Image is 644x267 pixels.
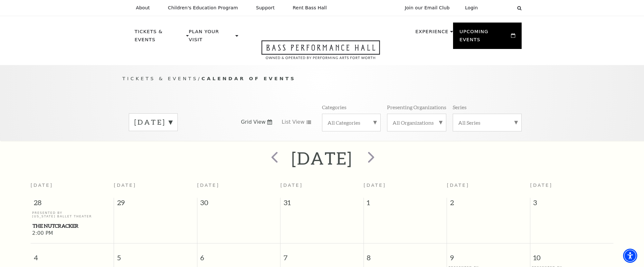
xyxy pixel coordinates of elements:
[262,147,285,170] button: prev
[189,28,234,47] p: Plan Your Visit
[293,5,327,11] p: Rent Bass Hall
[197,243,280,266] span: 6
[447,183,469,188] span: [DATE]
[530,183,553,188] span: [DATE]
[359,147,382,170] button: next
[623,249,637,263] div: Accessibility Menu
[31,243,114,266] span: 4
[114,198,197,211] span: 29
[168,5,238,11] p: Children's Education Program
[280,183,303,188] span: [DATE]
[241,119,266,126] span: Grid View
[32,230,112,237] span: 2:00 PM
[122,75,522,83] p: /
[415,28,449,39] p: Experience
[387,104,446,110] p: Presenting Organizations
[135,28,185,47] p: Tickets & Events
[364,243,447,266] span: 8
[322,104,346,110] p: Categories
[488,5,511,11] select: Select:
[114,183,137,188] span: [DATE]
[238,40,403,65] a: Open this option
[364,198,447,211] span: 1
[393,119,441,126] label: All Organizations
[122,76,198,81] span: Tickets & Events
[453,104,467,110] p: Series
[458,119,516,126] label: All Series
[447,243,530,266] span: 9
[31,183,53,188] span: [DATE]
[134,117,172,127] label: [DATE]
[530,198,613,211] span: 3
[197,183,220,188] span: [DATE]
[459,28,509,47] p: Upcoming Events
[197,198,280,211] span: 30
[280,243,364,266] span: 7
[327,119,375,126] label: All Categories
[447,198,530,211] span: 2
[282,119,305,126] span: List View
[32,211,112,218] p: Presented By [US_STATE] Ballet Theater
[280,198,364,211] span: 31
[202,76,296,81] span: Calendar of Events
[364,183,386,188] span: [DATE]
[291,148,352,168] h2: [DATE]
[256,5,275,11] p: Support
[530,243,613,266] span: 10
[136,5,150,11] p: About
[114,243,197,266] span: 5
[32,222,112,230] a: The Nutcracker
[31,198,114,211] span: 28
